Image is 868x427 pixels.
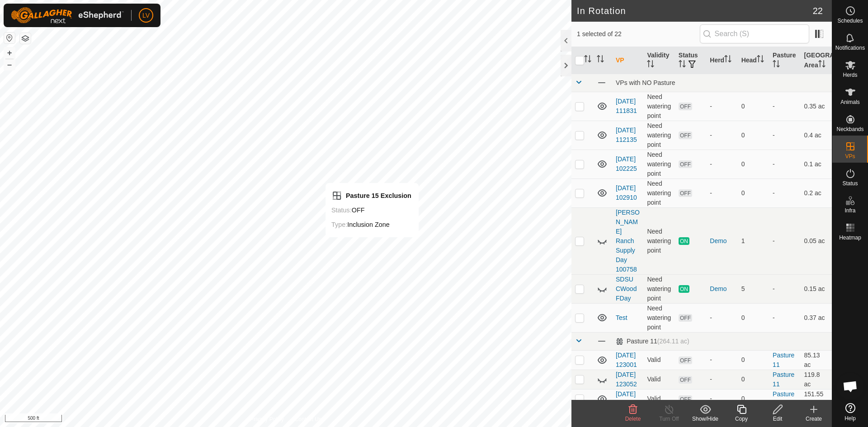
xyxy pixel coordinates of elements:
[331,219,411,230] div: Inclusion Zone
[773,61,780,69] p-sorticon: Activate to sort
[643,350,675,370] td: Valid
[710,394,734,404] div: -
[679,237,689,245] span: ON
[295,415,321,423] a: Contact Us
[843,72,857,78] span: Herds
[769,303,800,332] td: -
[597,56,604,64] p-sorticon: Activate to sort
[612,47,643,74] th: VP
[710,313,734,323] div: -
[706,47,737,74] th: Herd
[616,98,637,114] a: [DATE] 111831
[584,56,591,64] p-sorticon: Activate to sort
[331,190,411,201] div: Pasture 15 Exclusion
[657,338,689,345] span: (264.11 ac)
[616,352,637,368] a: [DATE] 123001
[616,338,689,345] div: Pasture 11
[773,352,794,368] a: Pasture 11
[844,208,855,213] span: Infra
[616,276,637,302] a: SDSU CWood FDay
[625,416,641,422] span: Delete
[20,33,31,44] button: Map Layers
[738,150,769,178] td: 0
[616,371,637,388] a: [DATE] 123052
[845,154,855,159] span: VPs
[769,121,800,150] td: -
[842,181,858,186] span: Status
[801,207,832,274] td: 0.05 ac
[801,150,832,178] td: 0.1 ac
[738,303,769,332] td: 0
[839,235,861,240] span: Heatmap
[643,303,675,332] td: Need watering point
[738,350,769,370] td: 0
[643,370,675,389] td: Valid
[801,274,832,303] td: 0.15 ac
[11,7,124,23] img: Gallagher Logo
[710,188,734,198] div: -
[250,415,284,423] a: Privacy Policy
[710,355,734,365] div: -
[759,415,796,423] div: Edit
[679,376,692,384] span: OFF
[577,5,813,16] h2: In Rotation
[801,370,832,389] td: 119.8 ac
[773,390,794,407] a: Pasture 11
[675,47,706,74] th: Status
[679,285,689,293] span: ON
[616,79,828,86] div: VPs with NO Pasture
[801,178,832,207] td: 0.2 ac
[769,178,800,207] td: -
[710,375,734,384] div: -
[616,155,637,172] a: [DATE] 102225
[616,184,637,201] a: [DATE] 102910
[769,47,800,74] th: Pasture
[679,160,692,168] span: OFF
[738,274,769,303] td: 5
[801,350,832,370] td: 85.13 ac
[616,390,637,407] a: [DATE] 123112
[723,415,759,423] div: Copy
[331,205,411,216] div: OFF
[616,314,627,321] a: Test
[769,207,800,274] td: -
[801,389,832,408] td: 151.55 ac
[837,18,863,23] span: Schedules
[813,4,823,18] span: 22
[738,178,769,207] td: 0
[687,415,723,423] div: Show/Hide
[801,121,832,150] td: 0.4 ac
[836,127,863,132] span: Neckbands
[710,160,734,169] div: -
[4,47,15,58] button: +
[643,121,675,150] td: Need watering point
[679,314,692,322] span: OFF
[643,47,675,74] th: Validity
[4,33,15,43] button: Reset Map
[738,47,769,74] th: Head
[331,206,352,214] label: Status:
[738,207,769,274] td: 1
[577,29,700,39] span: 1 selected of 22
[647,61,654,69] p-sorticon: Activate to sort
[679,395,692,403] span: OFF
[710,102,734,111] div: -
[710,236,734,246] div: Demo
[679,61,686,69] p-sorticon: Activate to sort
[710,284,734,294] div: Demo
[844,416,856,421] span: Help
[679,131,692,139] span: OFF
[773,371,794,388] a: Pasture 11
[724,56,731,64] p-sorticon: Activate to sort
[769,92,800,121] td: -
[769,150,800,178] td: -
[801,47,832,74] th: [GEOGRAPHIC_DATA] Area
[801,303,832,332] td: 0.37 ac
[738,370,769,389] td: 0
[651,415,687,423] div: Turn Off
[738,389,769,408] td: 0
[832,399,868,425] a: Help
[757,56,764,64] p-sorticon: Activate to sort
[796,415,832,423] div: Create
[142,11,150,20] span: LV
